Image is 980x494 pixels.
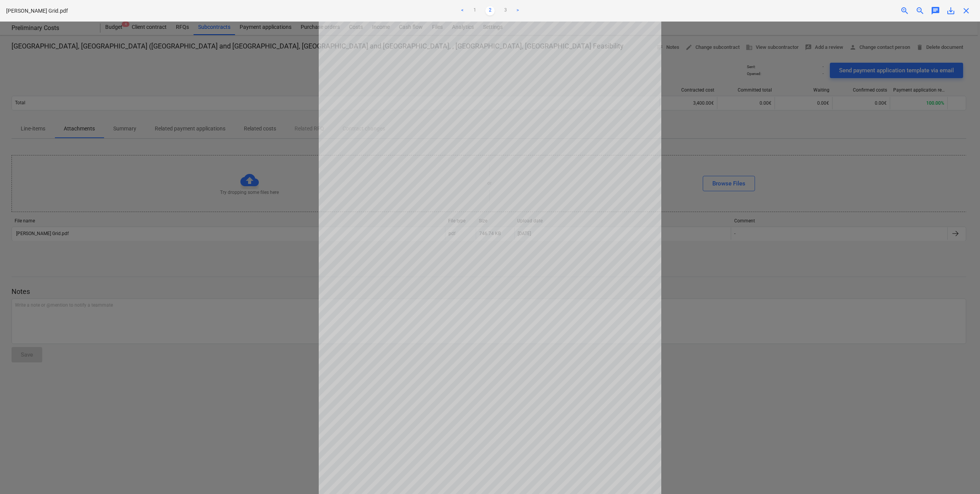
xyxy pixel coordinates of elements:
[942,457,980,494] iframe: Chat Widget
[458,6,467,15] a: Previous page
[470,6,479,15] a: Page 1
[485,6,495,15] a: Page 2 is your current page
[6,7,68,15] p: [PERSON_NAME] Grid.pdf
[501,6,510,15] a: Page 3
[513,6,522,15] a: Next page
